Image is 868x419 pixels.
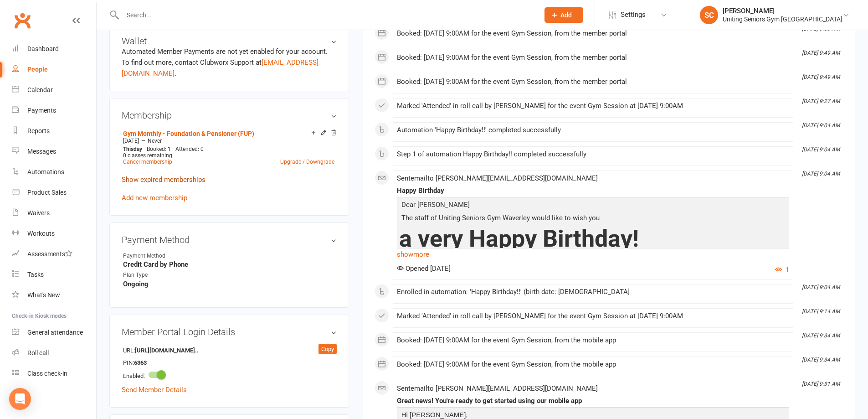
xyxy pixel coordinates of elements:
div: Reports [27,127,50,134]
div: Dashboard [27,45,59,52]
h3: Member Portal Login Details [122,327,337,337]
a: show more [397,248,789,261]
no-payment-system: Automated Member Payments are not yet enabled for your account. To find out more, contact Clubwor... [122,47,328,78]
div: Messages [27,148,56,155]
span: Sent email to [PERSON_NAME][EMAIL_ADDRESS][DOMAIN_NAME] [397,174,598,182]
div: Roll call [27,349,49,357]
div: Booked: [DATE] 9:00AM for the event Gym Session, from the mobile app [397,361,789,368]
i: [DATE] 9:49 AM [802,74,840,80]
a: Payments [12,100,96,121]
i: [DATE] 9:49 AM [802,50,840,56]
div: Great news! You're ready to get started using our mobile app [397,397,789,405]
a: Show expired memberships [122,176,205,184]
h3: Payment Method [122,235,337,245]
div: Payment Method [123,252,198,260]
div: Uniting Seniors Gym [GEOGRAPHIC_DATA] [723,15,842,23]
a: Gym Monthly - Foundation & Pensioner (FUP) [123,130,254,137]
p: Dear [PERSON_NAME] [399,199,787,212]
div: Automation 'Happy Birthday!!' completed successfully [397,126,789,134]
a: Dashboard [12,39,96,59]
a: Waivers [12,203,96,223]
li: PIN: [122,356,337,369]
i: [DATE] 9:14 AM [802,308,840,315]
a: Messages [12,141,96,162]
div: Booked: [DATE] 9:00AM for the event Gym Session, from the member portal [397,54,789,62]
div: Class check-in [27,370,67,377]
a: Reports [12,121,96,141]
i: [DATE] 9:27 AM [802,98,840,104]
div: Booked: [DATE] 9:00AM for the event Gym Session, from the member portal [397,78,789,86]
a: Clubworx [11,9,34,32]
div: Assessments [27,250,72,258]
strong: 6363 [134,358,186,368]
a: Add new membership [122,194,187,202]
div: Open Intercom Messenger [9,388,31,410]
i: [DATE] 9:34 AM [802,357,840,363]
a: [EMAIL_ADDRESS][DOMAIN_NAME] [122,58,318,78]
div: General attendance [27,329,83,336]
div: Booked: [DATE] 9:00AM for the event Gym Session, from the member portal [397,30,789,37]
a: Send Member Details [122,386,187,394]
i: [DATE] 9:31 AM [802,381,840,387]
div: Payments [27,107,56,114]
span: This [123,146,134,152]
li: Enabled: [122,368,337,382]
span: Never [148,138,162,144]
div: Automations [27,168,64,176]
div: People [27,66,48,73]
a: Assessments [12,244,96,264]
span: Add [560,11,572,19]
div: Marked 'Attended' in roll call by [PERSON_NAME] for the event Gym Session at [DATE] 9:00AM [397,312,789,320]
a: Cancel membership [123,159,172,165]
li: URL: [122,344,337,357]
i: [DATE] 9:04 AM [802,284,840,290]
a: What's New [12,285,96,305]
span: Attended: 0 [175,146,204,152]
div: Plan Type [123,271,198,279]
div: day [121,146,144,152]
a: Product Sales [12,182,96,203]
h3: Wallet [122,36,337,46]
a: Workouts [12,223,96,244]
p: The staff of Uniting Seniors Gym Waverley would like to wish you [399,212,787,226]
a: Roll call [12,343,96,363]
div: SC [700,6,718,24]
div: — [121,137,337,145]
div: Happy Birthday [397,187,789,195]
div: Product Sales [27,189,67,196]
button: 1 [775,264,789,275]
div: Booked: [DATE] 9:00AM for the event Gym Session, from the mobile app [397,336,789,344]
input: Search... [120,9,533,21]
strong: Credit Card by Phone [123,260,337,269]
strong: Ongoing [123,280,337,288]
div: [PERSON_NAME] [723,7,842,15]
span: Booked: 1 [147,146,171,152]
strong: [URL][DOMAIN_NAME].. [135,346,199,356]
div: Enrolled in automation: 'Happy Birthday!!' (birth date: [DEMOGRAPHIC_DATA] [397,288,789,296]
h3: Membership [122,110,337,120]
div: Step 1 of automation Happy Birthday!! completed successfully [397,150,789,158]
span: Opened [DATE] [397,264,451,273]
div: Workouts [27,230,55,237]
i: [DATE] 9:04 AM [802,122,840,129]
div: Tasks [27,271,44,278]
div: Waivers [27,209,50,217]
div: Calendar [27,86,53,93]
div: Copy [318,344,337,355]
a: Upgrade / Downgrade [280,159,334,165]
a: Tasks [12,264,96,285]
a: People [12,59,96,80]
i: [DATE] 9:04 AM [802,146,840,153]
span: [DATE] [123,138,139,144]
a: Automations [12,162,96,182]
b: a very Happy Birthday! [399,225,639,253]
i: [DATE] 9:34 AM [802,332,840,339]
a: General attendance kiosk mode [12,322,96,343]
span: 0 classes remaining [123,152,172,159]
span: Sent email to [PERSON_NAME][EMAIL_ADDRESS][DOMAIN_NAME] [397,384,598,393]
a: Calendar [12,80,96,100]
button: Add [544,7,583,23]
div: What's New [27,291,60,299]
div: Marked 'Attended' in roll call by [PERSON_NAME] for the event Gym Session at [DATE] 9:00AM [397,102,789,110]
a: Class kiosk mode [12,363,96,384]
